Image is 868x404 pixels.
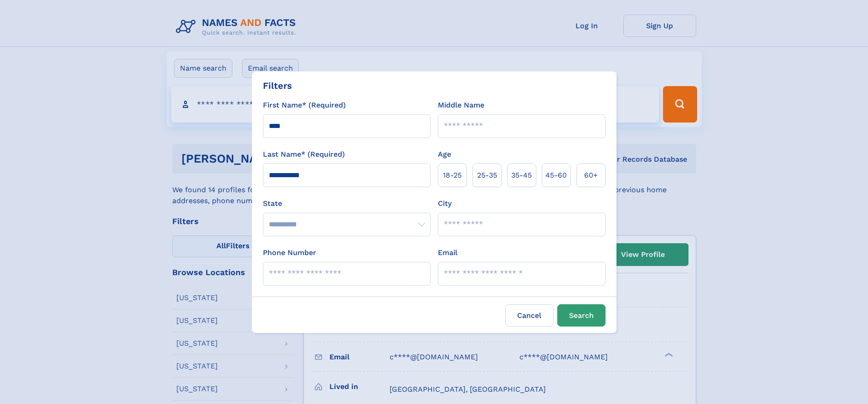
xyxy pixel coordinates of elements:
label: City [438,198,452,209]
button: Search [557,304,606,327]
label: State [263,198,431,209]
span: 45‑60 [545,170,567,181]
label: Middle Name [438,100,484,111]
span: 18‑25 [443,170,462,181]
label: First Name* (Required) [263,100,346,111]
label: Phone Number [263,247,316,258]
span: 35‑45 [511,170,532,181]
div: Filters [263,79,292,92]
label: Cancel [505,304,554,327]
label: Email [438,247,457,258]
span: 60+ [584,170,598,181]
label: Last Name* (Required) [263,149,345,160]
label: Age [438,149,451,160]
span: 25‑35 [477,170,497,181]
